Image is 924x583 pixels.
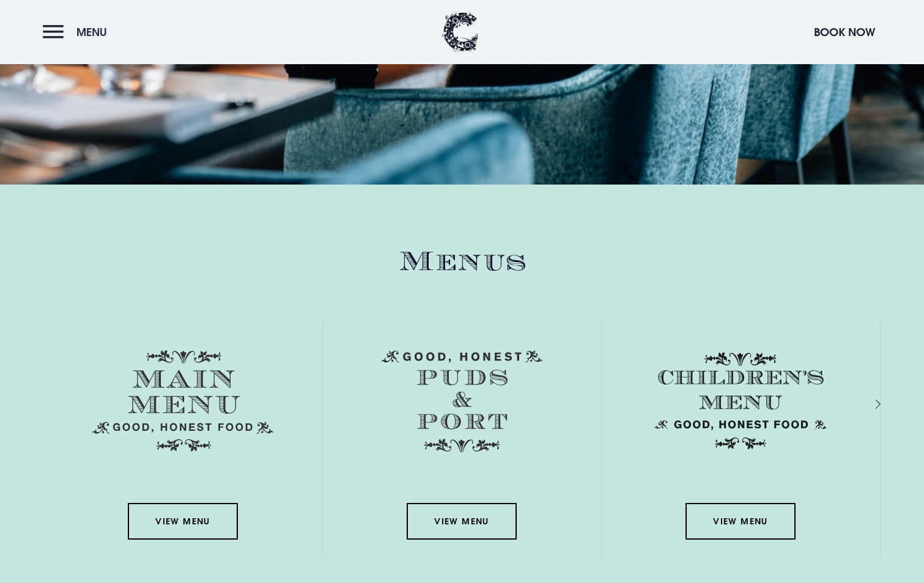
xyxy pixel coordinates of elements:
[686,503,796,540] a: View Menu
[128,503,238,540] a: View Menu
[407,503,517,540] a: View Menu
[808,19,881,45] button: Book Now
[859,395,871,413] div: Next slide
[442,12,479,52] img: Clandeboye Lodge
[650,350,831,452] img: Childrens Menu 1
[44,246,881,278] h2: Menus
[92,350,273,452] img: Menu main menu
[76,25,107,39] span: Menu
[43,19,113,45] button: Menu
[382,350,542,453] img: Menu puds and port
